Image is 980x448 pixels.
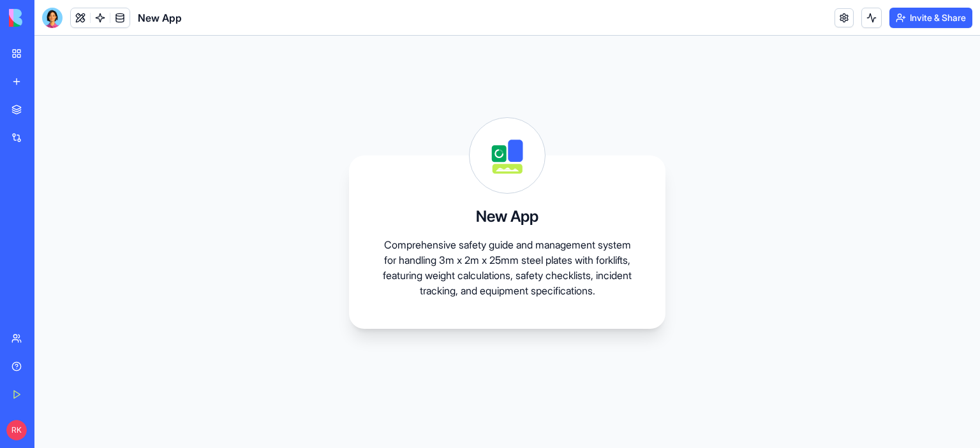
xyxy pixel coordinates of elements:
button: Invite & Share [889,8,972,28]
span: New App [138,10,182,25]
span: RK [6,420,27,440]
h3: New App [476,206,538,227]
img: logo [9,9,88,27]
p: Comprehensive safety guide and management system for handling 3m x 2m x 25mm steel plates with fo... [380,237,635,298]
